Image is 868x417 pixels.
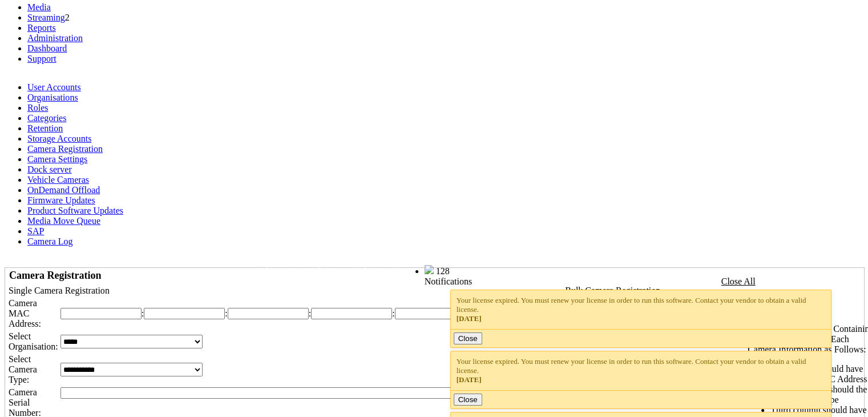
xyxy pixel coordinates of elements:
a: Support [27,54,56,63]
a: Reports [27,23,56,33]
a: Close All [721,276,756,286]
a: Camera Log [27,236,73,246]
a: Media [27,2,51,12]
span: Select Camera Type: [9,354,37,384]
a: Streaming [27,13,65,22]
a: Camera Settings [27,154,87,164]
a: Roles [27,103,48,113]
span: Single Camera Registration [9,286,110,295]
span: Camera Registration [9,270,101,281]
button: Close [454,394,482,406]
span: : [225,308,227,319]
a: SAP [27,226,44,236]
span: [DATE] [457,314,482,323]
a: User Accounts [27,82,81,92]
span: Select Organisation: [9,331,58,351]
img: bell25.png [425,265,434,274]
div: Notifications [425,276,839,287]
a: Firmware Updates [27,195,95,205]
a: Organisations [27,93,78,102]
button: Close [454,332,482,344]
span: 128 [436,266,450,276]
a: Retention [27,123,63,133]
span: 2 [65,13,70,22]
div: Your license expired. You must renew your license in order to run this software. Contact your ven... [457,357,826,384]
span: [DATE] [457,375,482,384]
a: OnDemand Offload [27,185,100,195]
a: Media Move Queue [27,216,100,226]
a: Categories [27,113,66,123]
div: Your license expired. You must renew your license in order to run this software. Contact your ven... [457,296,826,323]
span: Welcome, System Administrator (Administrator) [257,266,402,274]
a: Product Software Updates [27,206,123,215]
a: Vehicle Cameras [27,175,89,185]
span: : [142,308,144,319]
a: Camera Registration [27,144,103,154]
a: Dock server [27,165,72,174]
a: Storage Accounts [27,134,91,143]
a: Administration [27,33,83,43]
a: Dashboard [27,43,67,53]
span: Camera MAC Address: [9,298,41,328]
